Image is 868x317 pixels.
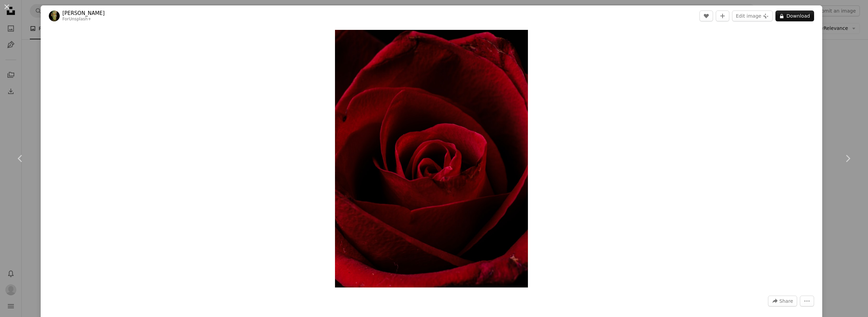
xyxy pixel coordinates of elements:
[800,296,814,306] button: More Actions
[716,11,729,21] button: Add to Collection
[699,11,713,21] button: Like
[775,11,814,21] button: Download
[732,11,773,21] button: Edit image
[827,126,868,191] a: Next
[335,30,528,287] img: a close up of a red rose on a black background
[69,17,91,21] a: Unsplash+
[62,17,105,22] div: For
[768,296,797,306] button: Share this image
[49,11,60,21] img: Go to engin akyurt's profile
[780,296,793,306] span: Share
[335,30,528,287] button: Zoom in on this image
[62,10,105,17] a: [PERSON_NAME]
